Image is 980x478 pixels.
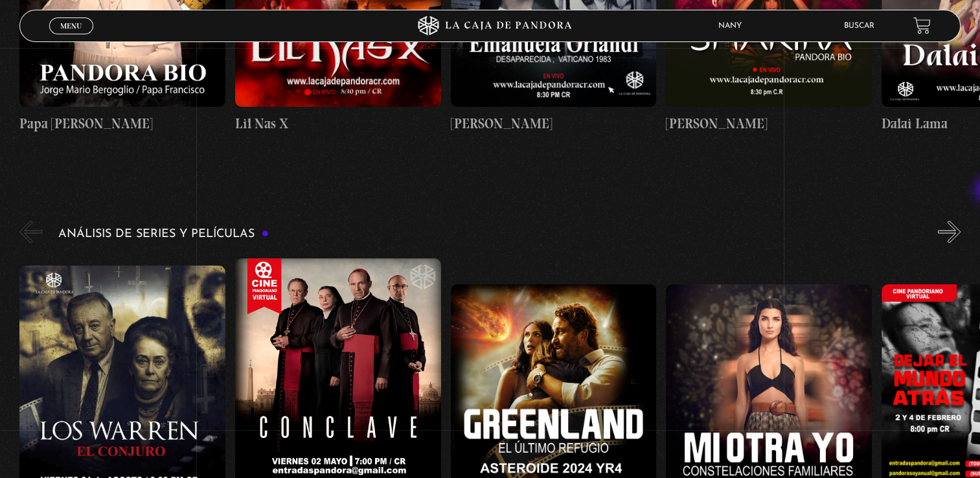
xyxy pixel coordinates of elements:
a: Buscar [844,22,874,30]
span: Menu [60,22,82,30]
a: View your shopping cart [913,17,931,34]
button: Next [938,220,961,243]
span: Cerrar [56,33,86,42]
h4: [PERSON_NAME] [451,113,657,134]
button: Previous [19,220,42,243]
h3: Análisis de series y películas [58,227,269,240]
h4: Lil Nas X [235,113,441,134]
h4: [PERSON_NAME] [666,113,872,134]
span: Nany [712,22,755,30]
h4: Papa [PERSON_NAME] [19,113,225,134]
